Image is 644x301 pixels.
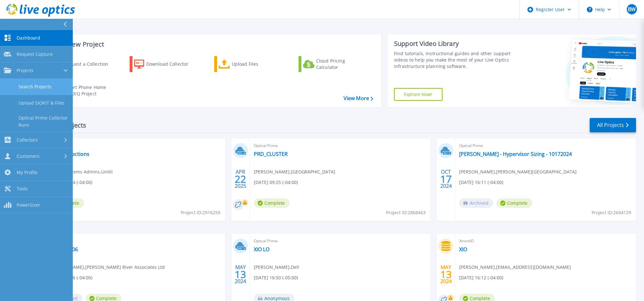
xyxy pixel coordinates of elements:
span: Archived [459,198,493,208]
a: All Projects [590,118,636,132]
span: Dashboard [17,35,40,41]
span: Optical Prime [254,142,427,149]
div: Download Collector [146,58,197,70]
div: Import Phone Home CloudIQ Project [63,84,112,97]
div: Find tutorials, instructional guides and other support videos to help you make the most of your L... [394,50,521,70]
span: Optical Prime [48,142,221,149]
span: Optical Prime [48,238,221,245]
span: Project ID: 2694129 [592,209,631,216]
span: Complete [254,198,290,208]
span: [PERSON_NAME] , Dell [254,264,299,271]
span: PowerSizer [17,202,40,208]
div: Support Video Library [394,40,521,48]
span: Complete [496,198,532,208]
span: [PERSON_NAME] , [EMAIL_ADDRESS][DOMAIN_NAME] [459,264,571,271]
a: Upload Files [214,56,285,72]
span: [PERSON_NAME] , [PERSON_NAME] River Associates Ltd [48,264,165,271]
span: Tools [17,186,28,192]
span: Collectors [17,137,38,143]
span: BW [628,7,636,12]
a: Cloud Pricing Calculator [299,56,370,72]
span: [PERSON_NAME] , [GEOGRAPHIC_DATA] [254,168,336,175]
div: MAY 2024 [234,263,246,286]
a: XIO LO [254,246,269,253]
span: [DATE] 16:12 (-04:00) [459,274,503,281]
div: Request a Collection [64,58,115,70]
span: Optical Prime [254,238,427,245]
span: [DATE] 16:50 (-05:00) [254,274,298,281]
div: Cloud Pricing Calculator [316,58,367,70]
a: View More [344,95,373,101]
h3: Start a New Project [45,41,373,48]
div: Upload Files [232,58,283,70]
a: Explore Now! [394,88,443,101]
span: Request Capture [17,51,53,57]
span: Customers [17,153,40,159]
a: XIO [459,246,467,253]
span: [DATE] 09:25 (-04:00) [254,179,298,186]
span: My Profile [17,170,38,175]
div: MAY 2024 [440,263,452,286]
span: 17 [440,176,452,182]
span: Project ID: 2916259 [181,209,220,216]
span: Project ID: 2868463 [386,209,426,216]
a: [PERSON_NAME] - Hypervisor Sizing - 10172024 [459,151,572,157]
span: 22 [235,176,246,182]
div: APR 2025 [234,167,246,191]
span: XtremIO [459,238,632,245]
span: 13 [440,272,452,277]
span: Projects [17,68,34,73]
span: [PERSON_NAME] , [PERSON_NAME][GEOGRAPHIC_DATA] [459,168,577,175]
a: PRD_CLUSTER [254,151,288,157]
a: Download Collector [130,56,201,72]
a: Request a Collection [45,56,117,72]
span: Optical Prime [459,142,632,149]
div: OCT 2024 [440,167,452,191]
span: 13 [235,272,246,277]
span: [DATE] 16:11 (-04:00) [459,179,503,186]
span: IT Dept Systems Admins , Unitil [48,168,113,175]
